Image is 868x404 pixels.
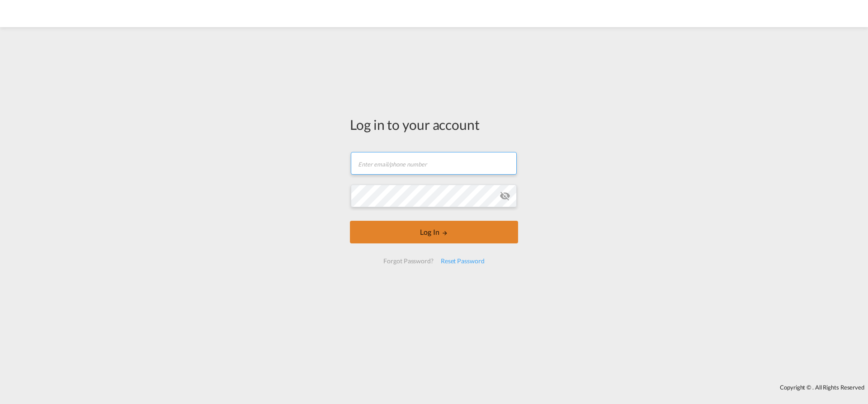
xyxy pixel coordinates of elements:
div: Reset Password [437,253,488,269]
div: Forgot Password? [380,253,437,269]
input: Enter email/phone number [351,152,517,175]
md-icon: icon-eye-off [500,190,510,201]
div: Log in to your account [350,115,518,134]
button: LOGIN [350,221,518,243]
